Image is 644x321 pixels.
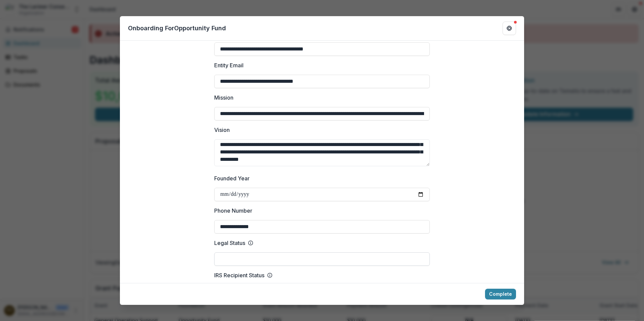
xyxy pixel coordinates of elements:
[128,24,226,33] p: Onboarding For Opportunity Fund
[485,289,516,299] button: Complete
[214,94,233,102] p: Mission
[214,126,230,134] p: Vision
[214,207,252,215] p: Phone Number
[503,22,516,35] button: Get Help
[214,271,264,279] p: IRS Recipient Status
[214,61,244,69] p: Entity Email
[214,174,250,182] p: Founded Year
[214,239,245,247] p: Legal Status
